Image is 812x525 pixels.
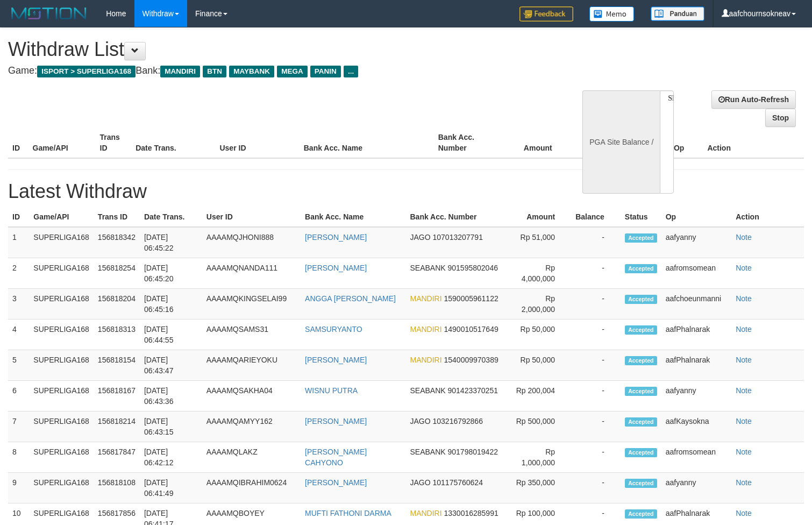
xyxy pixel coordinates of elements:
[301,207,405,227] th: Bank Acc. Name
[140,473,202,503] td: [DATE] 06:41:49
[736,478,752,487] a: Note
[140,442,202,473] td: [DATE] 06:42:12
[736,448,752,456] a: Note
[410,448,445,456] span: SEABANK
[140,381,202,412] td: [DATE] 06:43:36
[305,325,362,334] a: SAMSURYANTO
[305,448,367,467] a: [PERSON_NAME] CAHYONO
[202,227,301,258] td: AAAAMQJHONI888
[433,478,483,487] span: 101175760624
[433,417,483,425] span: 103216792866
[661,207,731,227] th: Op
[215,127,299,158] th: User ID
[203,66,226,77] span: BTN
[29,207,94,227] th: Game/API
[444,294,498,303] span: 1590005961122
[625,479,657,488] span: Accepted
[94,207,140,227] th: Trans ID
[571,207,621,227] th: Balance
[571,381,621,412] td: -
[29,320,94,350] td: SUPERLIGA168
[736,417,752,425] a: Note
[568,127,630,158] th: Balance
[509,412,571,442] td: Rp 500,000
[661,473,731,503] td: aafyanny
[625,387,657,396] span: Accepted
[8,207,29,227] th: ID
[410,356,441,364] span: MANDIRI
[410,417,430,425] span: JAGO
[509,258,571,289] td: Rp 4,000,000
[202,289,301,320] td: AAAAMQKINGSELAI99
[571,442,621,473] td: -
[29,381,94,412] td: SUPERLIGA168
[736,386,752,395] a: Note
[625,356,657,365] span: Accepted
[571,320,621,350] td: -
[625,295,657,304] span: Accepted
[8,227,29,258] td: 1
[571,412,621,442] td: -
[277,66,308,77] span: MEGA
[661,320,731,350] td: aafPhalnarak
[444,509,498,517] span: 1330016285991
[140,412,202,442] td: [DATE] 06:43:15
[661,381,731,412] td: aafyanny
[29,127,96,158] th: Game/API
[8,381,29,412] td: 6
[140,207,202,227] th: Date Trans.
[29,442,94,473] td: SUPERLIGA168
[661,258,731,289] td: aafromsomean
[651,6,704,21] img: panduan.png
[625,448,657,457] span: Accepted
[8,66,531,76] h4: Game: Bank:
[94,442,140,473] td: 156817847
[94,350,140,381] td: 156818154
[625,233,657,243] span: Accepted
[621,207,661,227] th: Status
[501,127,568,158] th: Amount
[509,227,571,258] td: Rp 51,000
[736,356,752,364] a: Note
[571,258,621,289] td: -
[94,258,140,289] td: 156818254
[94,227,140,258] td: 156818342
[410,264,445,272] span: SEABANK
[8,39,531,60] h1: Withdraw List
[8,181,804,202] h1: Latest Withdraw
[8,442,29,473] td: 8
[202,442,301,473] td: AAAAMQLAKZ
[29,473,94,503] td: SUPERLIGA168
[765,109,796,127] a: Stop
[140,227,202,258] td: [DATE] 06:45:22
[448,386,498,395] span: 901423370251
[410,294,441,303] span: MANDIRI
[140,289,202,320] td: [DATE] 06:45:16
[625,264,657,273] span: Accepted
[29,258,94,289] td: SUPERLIGA168
[448,448,498,456] span: 901798019422
[140,320,202,350] td: [DATE] 06:44:55
[444,356,498,364] span: 1540009970389
[229,66,274,77] span: MAYBANK
[29,227,94,258] td: SUPERLIGA168
[29,289,94,320] td: SUPERLIGA168
[140,258,202,289] td: [DATE] 06:45:20
[509,289,571,320] td: Rp 2,000,000
[661,227,731,258] td: aafyanny
[202,412,301,442] td: AAAAMQAMYY162
[661,289,731,320] td: aafchoeunmanni
[703,127,804,158] th: Action
[160,66,200,77] span: MANDIRI
[448,264,498,272] span: 901595802046
[661,442,731,473] td: aafromsomean
[405,207,509,227] th: Bank Acc. Number
[8,258,29,289] td: 2
[96,127,132,158] th: Trans ID
[202,473,301,503] td: AAAAMQIBRAHIM0624
[94,412,140,442] td: 156818214
[509,473,571,503] td: Rp 350,000
[736,233,752,242] a: Note
[94,320,140,350] td: 156818313
[202,258,301,289] td: AAAAMQNANDA111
